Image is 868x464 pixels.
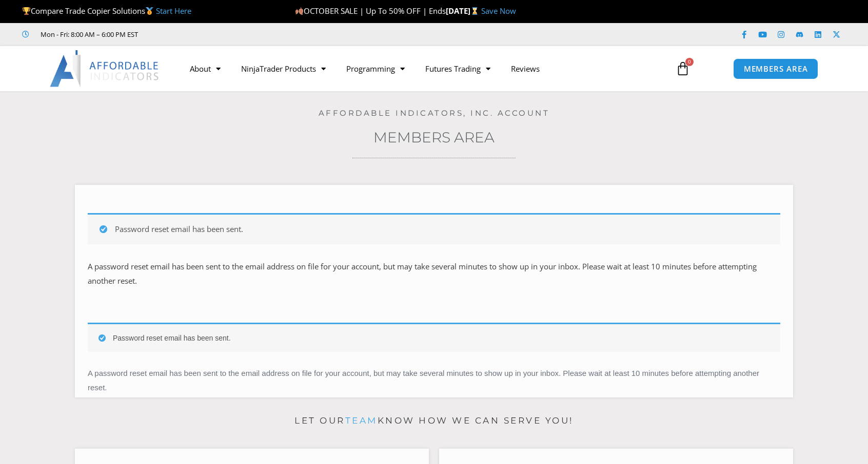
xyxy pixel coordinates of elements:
[38,28,138,40] span: Mon - Fri: 8:00 AM – 6:00 PM EST
[75,413,793,429] p: Let our know how we can serve you!
[660,54,705,83] a: 0
[336,57,415,80] a: Programming
[180,57,231,80] a: About
[685,58,694,66] span: 0
[156,6,191,16] a: Start Here
[481,6,516,16] a: Save Now
[88,366,780,395] p: A password reset email has been sent to the email address on file for your account, but may take ...
[180,57,664,80] nav: Menu
[231,57,336,80] a: NinjaTrader Products
[88,260,780,288] p: A password reset email has been sent to the email address on file for your account, but may take ...
[471,7,479,15] img: ⌛
[295,6,446,16] span: OCTOBER SALE | Up To 50% OFF | Ends
[50,50,160,87] img: LogoAI | Affordable Indicators – NinjaTrader
[415,57,501,80] a: Futures Trading
[88,323,780,352] div: Password reset email has been sent.
[88,213,780,244] div: Password reset email has been sent.
[501,57,550,80] a: Reviews
[733,58,819,79] a: MEMBERS AREA
[319,108,550,118] a: Affordable Indicators, Inc. Account
[152,29,306,39] iframe: Customer reviews powered by Trustpilot
[373,129,495,146] a: Members Area
[146,7,153,15] img: 🥇
[22,6,191,16] span: Compare Trade Copier Solutions
[446,6,481,16] strong: [DATE]
[744,65,808,73] span: MEMBERS AREA
[295,7,303,15] img: 🍂
[345,415,378,426] a: team
[23,7,30,15] img: 🏆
